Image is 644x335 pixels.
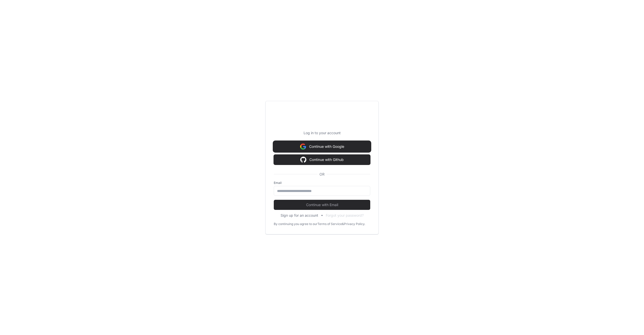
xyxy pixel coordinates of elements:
[281,213,318,218] button: Sign up for an account
[300,155,306,165] img: Sign in with google
[317,172,327,177] span: OR
[274,181,370,185] label: Email
[274,202,370,207] span: Continue with Email
[274,200,370,210] button: Continue with Email
[342,222,344,226] div: &
[274,222,317,226] div: By continuing you agree to our
[274,142,370,152] button: Continue with Google
[274,130,370,135] p: Log in to your account
[326,213,364,218] button: Forgot your password?
[344,222,365,226] a: Privacy Policy.
[317,222,342,226] a: Terms of Service
[300,142,306,152] img: Sign in with google
[274,155,370,165] button: Continue with Github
